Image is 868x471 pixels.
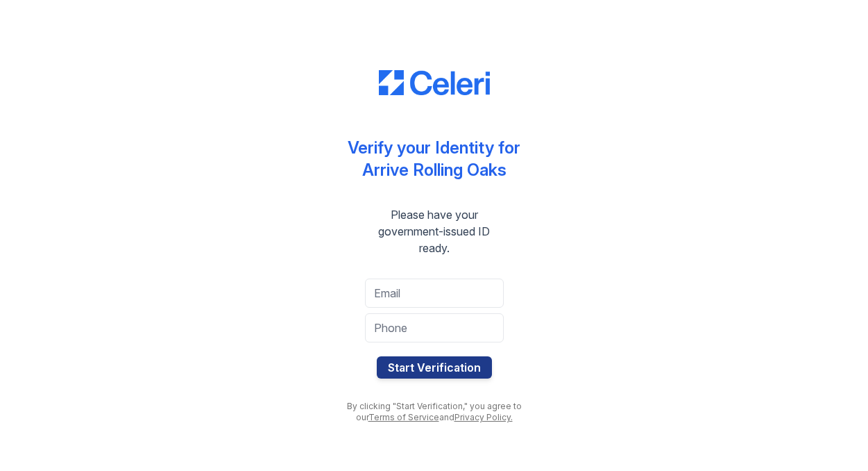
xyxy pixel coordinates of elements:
[377,356,492,379] button: Start Verification
[365,313,504,342] input: Phone
[337,206,531,256] div: Please have your government-issued ID ready.
[348,137,520,181] div: Verify your Identity for Arrive Rolling Oaks
[379,70,490,95] img: CE_Logo_Blue-a8612792a0a2168367f1c8372b55b34899dd931a85d93a1a3d3e32e68fde9ad4.png
[454,412,513,422] a: Privacy Policy.
[368,412,439,422] a: Terms of Service
[365,279,504,308] input: Email
[337,401,531,423] div: By clicking "Start Verification," you agree to our and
